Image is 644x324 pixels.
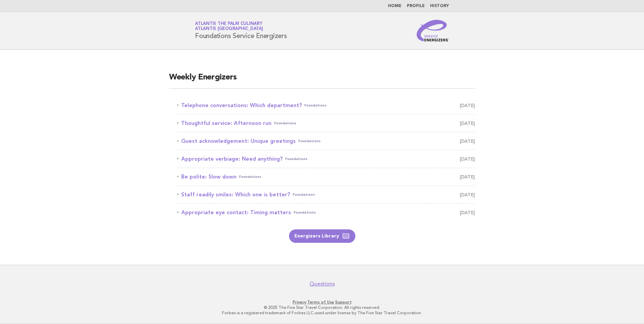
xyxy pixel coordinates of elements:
[195,22,263,31] a: Atlantis The Palm CulinaryAtlantis [GEOGRAPHIC_DATA]
[294,208,316,217] span: Foundations
[388,4,401,8] a: Home
[195,27,263,31] span: Atlantis [GEOGRAPHIC_DATA]
[177,172,475,182] a: Be polite: Slow downFoundations [DATE]
[239,172,261,182] span: Foundations
[274,119,296,128] span: Foundations
[285,154,308,164] span: Foundations
[460,190,475,199] span: [DATE]
[460,101,475,110] span: [DATE]
[116,310,528,316] p: Forbes is a registered trademark of Forbes LLC used under license by The Five Star Travel Corpora...
[177,101,475,110] a: Telephone conversations: Which department?Foundations [DATE]
[307,300,334,304] a: Terms of Use
[460,136,475,146] span: [DATE]
[460,154,475,164] span: [DATE]
[417,20,449,41] img: Service Energizers
[177,119,475,128] a: Thoughtful service: Afternoon runFoundations [DATE]
[177,136,475,146] a: Guest acknowledgement: Unique greetingsFoundations [DATE]
[310,281,335,287] a: Questions
[195,22,287,39] h1: Foundations Service Energizers
[116,299,528,305] p: · ·
[335,300,352,304] a: Support
[293,190,315,199] span: Foundations
[177,154,475,164] a: Appropriate verbiage: Need anything?Foundations [DATE]
[293,300,306,304] a: Privacy
[289,229,355,243] a: Energizers Library
[298,136,321,146] span: Foundations
[460,119,475,128] span: [DATE]
[407,4,425,8] a: Profile
[430,4,449,8] a: History
[304,101,327,110] span: Foundations
[460,208,475,217] span: [DATE]
[177,190,475,199] a: Staff readily smiles: Which one is better?Foundations [DATE]
[169,72,475,89] h2: Weekly Energizers
[177,208,475,217] a: Appropriate eye contact: Timing mattersFoundations [DATE]
[460,172,475,182] span: [DATE]
[116,305,528,310] p: © 2025 The Five Star Travel Corporation. All rights reserved.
